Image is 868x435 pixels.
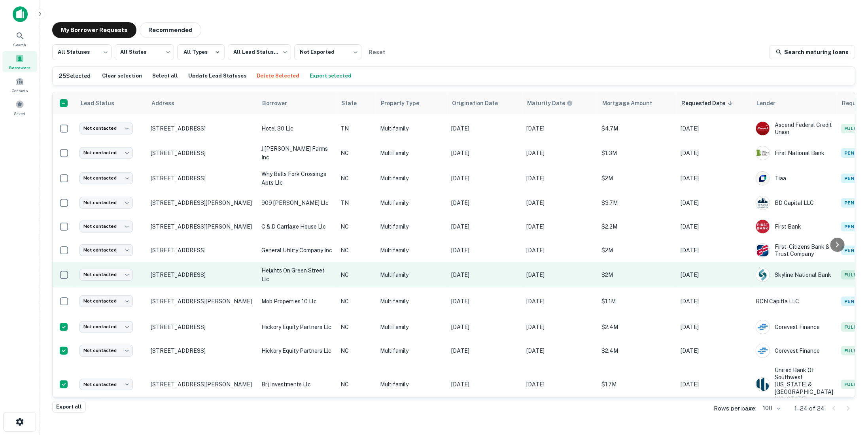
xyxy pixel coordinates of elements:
[2,74,37,95] a: Contacts
[526,323,594,331] p: [DATE]
[380,297,443,306] p: Multifamily
[526,346,594,355] p: [DATE]
[452,98,508,108] span: Origination Date
[681,222,748,231] p: [DATE]
[828,372,868,410] iframe: Chat Widget
[756,320,770,334] img: picture
[13,42,26,48] span: Search
[340,270,372,279] p: NC
[340,199,372,207] p: TN
[601,297,673,306] p: $1.1M
[756,297,833,306] p: RCN Capitla LLC
[76,92,147,114] th: Lead Status
[681,323,748,331] p: [DATE]
[756,146,770,160] img: picture
[526,270,594,279] p: [DATE]
[261,346,333,355] p: hickory equity partners llc
[340,149,372,157] p: NC
[261,222,333,231] p: c & d carriage house llc
[760,403,782,414] div: 100
[261,266,333,284] p: heights on green street llc
[451,297,518,306] p: [DATE]
[601,270,673,279] p: $2M
[451,222,518,231] p: [DATE]
[380,270,443,279] p: Multifamily
[526,149,594,157] p: [DATE]
[151,223,253,230] p: [STREET_ADDRESS][PERSON_NAME]
[601,380,673,389] p: $1.7M
[756,243,833,257] div: First-citizens Bank & Trust Company
[769,45,855,59] a: Search maturing loans
[79,147,133,159] div: Not contacted
[756,146,833,160] div: First National Bank
[526,199,594,207] p: [DATE]
[601,149,673,157] p: $1.3M
[681,199,748,207] p: [DATE]
[228,42,291,62] div: All Lead Statuses
[79,221,133,232] div: Not contacted
[451,380,518,389] p: [DATE]
[756,320,833,334] div: Corevest Finance
[100,70,144,82] button: Clear selection
[341,98,367,108] span: State
[376,92,447,114] th: Property Type
[526,124,594,133] p: [DATE]
[598,92,677,114] th: Mortgage Amount
[13,6,28,22] img: capitalize-icon.png
[177,44,225,60] button: All Types
[14,110,26,117] span: Saved
[380,323,443,331] p: Multifamily
[340,380,372,389] p: NC
[151,298,253,305] p: [STREET_ADDRESS][PERSON_NAME]
[756,344,833,358] div: Corevest Finance
[52,22,136,38] button: My Borrower Requests
[151,347,253,354] p: [STREET_ADDRESS]
[380,199,443,207] p: Multifamily
[12,87,28,94] span: Contacts
[186,70,248,82] button: Update Lead Statuses
[380,222,443,231] p: Multifamily
[261,170,333,187] p: wny bells fork crossings apts llc
[147,92,257,114] th: Address
[79,197,133,208] div: Not contacted
[602,98,662,108] span: Mortgage Amount
[79,269,133,280] div: Not contacted
[337,92,376,114] th: State
[526,297,594,306] p: [DATE]
[526,174,594,183] p: [DATE]
[752,92,837,114] th: Lender
[451,174,518,183] p: [DATE]
[526,222,594,231] p: [DATE]
[59,72,91,80] h6: 25 Selected
[380,246,443,255] p: Multifamily
[451,246,518,255] p: [DATE]
[255,70,301,82] button: Delete Selected
[80,98,125,108] span: Lead Status
[526,246,594,255] p: [DATE]
[261,380,333,389] p: brj investments llc
[380,174,443,183] p: Multifamily
[756,196,770,210] img: picture
[451,199,518,207] p: [DATE]
[261,199,333,207] p: 909 [PERSON_NAME] llc
[2,28,37,49] a: Search
[681,98,736,108] span: Requested Date
[681,149,748,157] p: [DATE]
[756,244,770,257] img: picture
[257,92,337,114] th: Borrower
[756,344,770,357] img: picture
[681,346,748,355] p: [DATE]
[261,246,333,255] p: general utility company inc
[756,367,833,403] div: United Bank Of Southwest [US_STATE] & [GEOGRAPHIC_DATA][US_STATE]
[601,222,673,231] p: $2.2M
[2,97,37,118] div: Saved
[451,323,518,331] p: [DATE]
[451,124,518,133] p: [DATE]
[261,124,333,133] p: hotel 30 llc
[140,22,201,38] button: Recommended
[681,246,748,255] p: [DATE]
[601,323,673,331] p: $2.4M
[527,99,583,108] span: Maturity dates displayed may be estimated. Please contact the lender for the most accurate maturi...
